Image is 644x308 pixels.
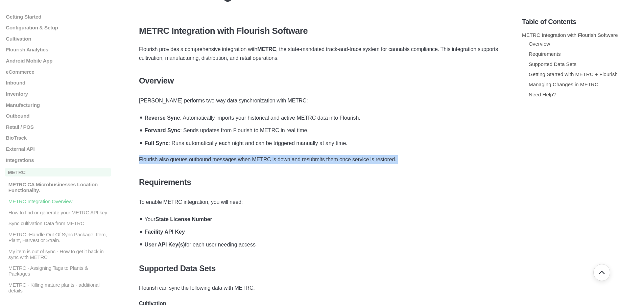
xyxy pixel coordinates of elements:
[144,242,185,247] strong: User API Key(s)
[5,168,111,176] a: METRC
[144,229,185,235] strong: Facility API Key
[529,51,561,57] a: Requirements
[5,146,111,152] a: External API
[139,76,505,86] h4: Overview
[139,96,505,105] p: [PERSON_NAME] performs two-way data synchronization with METRC:
[5,35,111,41] a: Cultivation
[142,111,505,123] li: : Automatically imports your historical and active METRC data into Flourish.
[139,26,505,36] h3: METRC Integration with Flourish Software
[5,69,111,74] a: eCommerce
[529,61,576,67] a: Supported Data Sets
[139,45,505,63] p: Flourish provides a comprehensive integration with , the state-mandated track-and-trace system fo...
[529,81,598,87] a: Managing Changes in METRC
[144,115,180,121] strong: Reverse Sync
[5,91,111,97] a: Inventory
[5,124,111,129] a: Retail / POS
[142,123,505,136] li: : Sends updates from Flourish to METRC in real time.
[8,248,111,260] p: My item is out of sync - How to get it back in sync with METRC
[8,265,111,277] p: METRC - Assigning Tags to Plants & Packages
[5,157,111,163] a: Integrations
[5,135,111,141] a: BioTrack
[5,182,111,193] a: METRC CA Microbusinesses Location Functionality.
[5,80,111,86] a: Inbound
[522,7,639,298] section: Table of Contents
[142,237,505,250] li: for each user needing access
[5,248,111,260] a: My item is out of sync - How to get it back in sync with METRC
[5,47,111,52] a: Flourish Analytics
[5,14,111,19] a: Getting Started
[529,92,556,97] a: Need Help?
[8,232,111,243] p: METRC -Handle Out Of Sync Package, Item, Plant, Harvest or Strain.
[257,46,276,52] strong: METRC
[144,127,180,133] strong: Forward Sync
[8,209,111,215] p: How to find or generate your METRC API key
[5,220,111,226] a: Sync cultivation Data from METRC
[529,71,618,77] a: Getting Started with METRC + Flourish
[139,284,505,292] p: Flourish can sync the following data with METRC:
[142,212,505,225] li: Your
[5,25,111,30] a: Configuration & Setup
[8,282,111,293] p: METRC - Killing mature plants - additional details
[139,301,166,306] strong: Cultivation
[139,198,505,207] p: To enable METRC integration, you will need:
[5,198,111,204] a: METRC Integration Overview
[5,282,111,293] a: METRC - Killing mature plants - additional details
[144,140,168,146] strong: Full Sync
[156,216,212,222] strong: State License Number
[529,41,550,47] a: Overview
[5,113,111,119] a: Outbound
[593,264,610,281] button: Go back to top of document
[8,182,111,193] p: METRC CA Microbusinesses Location Functionality.
[142,136,505,149] li: : Runs automatically each night and can be triggered manually at any time.
[5,102,111,108] a: Manufacturing
[139,177,505,187] h4: Requirements
[5,265,111,277] a: METRC - Assigning Tags to Plants & Packages
[522,18,639,26] h5: Table of Contents
[139,155,505,164] p: Flourish also queues outbound messages when METRC is down and resubmits them once service is rest...
[5,209,111,215] a: How to find or generate your METRC API key
[5,58,111,64] a: Android Mobile App
[522,32,618,38] a: METRC Integration with Flourish Software
[139,264,505,273] h4: Supported Data Sets
[8,220,111,226] p: Sync cultivation Data from METRC
[5,232,111,243] a: METRC -Handle Out Of Sync Package, Item, Plant, Harvest or Strain.
[8,198,111,204] p: METRC Integration Overview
